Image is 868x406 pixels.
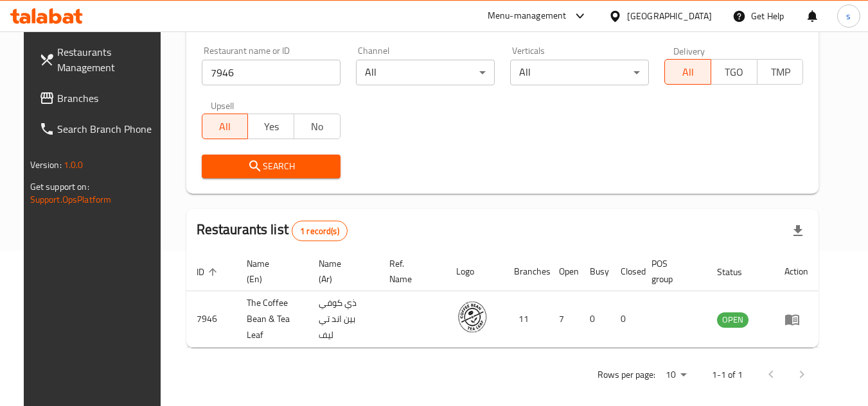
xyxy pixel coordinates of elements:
span: OPEN [717,312,748,327]
table: enhanced table [186,252,819,348]
span: TGO [716,63,752,81]
td: 0 [610,291,641,348]
div: Export file [783,216,813,246]
span: POS group [651,256,691,287]
span: Search Branch Phone [57,121,159,137]
img: The Coffee Bean & Tea Leaf [456,301,488,333]
label: Upsell [211,101,235,110]
a: Branches [29,83,169,114]
span: Yes [253,117,289,136]
div: Rows per page: [660,366,691,385]
span: 1 record(s) [292,225,347,237]
div: Total records count [292,221,348,241]
div: Menu-management [488,8,567,24]
span: Name (En) [247,256,293,287]
button: All [664,59,711,85]
a: Restaurants Management [29,37,169,83]
th: Action [774,252,819,291]
span: Get support on: [30,178,89,195]
p: Rows per page: [598,367,655,383]
div: [GEOGRAPHIC_DATA] [627,9,712,23]
h2: Restaurant search [202,15,804,35]
td: The Coffee Bean & Tea Leaf [236,291,308,348]
th: Branches [504,252,549,291]
span: Restaurants Management [57,44,159,75]
a: Search Branch Phone [29,114,169,144]
button: TGO [711,59,757,85]
span: TMP [763,63,799,81]
p: 1-1 of 1 [712,367,743,383]
th: Open [549,252,580,291]
label: Delivery [673,46,705,55]
th: Closed [610,252,641,291]
span: No [299,117,335,136]
button: All [202,114,249,139]
span: ID [197,264,221,280]
td: 7946 [186,291,236,348]
div: Menu [784,312,808,327]
input: Search for restaurant name or ID.. [202,60,341,85]
button: TMP [757,59,804,85]
span: 1.0.0 [64,156,84,173]
a: Support.OpsPlatform [30,191,112,208]
button: No [294,114,341,139]
td: 7 [549,291,580,348]
h2: Restaurants list [197,220,348,241]
span: Version: [30,156,62,173]
button: Yes [247,114,294,139]
div: All [510,60,649,85]
span: s [846,9,851,23]
td: 11 [504,291,549,348]
span: Status [717,264,759,280]
th: Logo [446,252,504,291]
span: All [208,117,244,136]
button: Search [202,155,341,178]
th: Busy [580,252,610,291]
span: Branches [57,90,159,106]
span: Ref. Name [389,256,430,287]
span: Search [212,158,330,174]
div: OPEN [717,312,748,328]
span: Name (Ar) [319,256,364,287]
td: ذي كوفي بين اند تي ليف [308,291,379,348]
span: All [670,63,706,81]
div: All [356,60,495,85]
td: 0 [580,291,610,348]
